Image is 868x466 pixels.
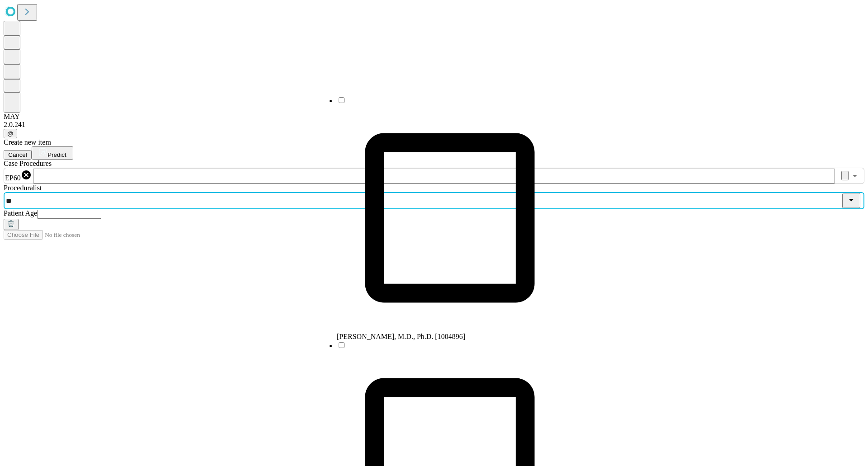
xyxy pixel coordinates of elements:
span: Proceduralist [4,184,42,192]
span: Scheduled Procedure [4,160,52,167]
div: MAY [4,113,864,121]
button: Clear [841,171,849,180]
span: [PERSON_NAME], M.D., Ph.D. [1004896] [337,333,465,340]
button: Predict [32,146,73,160]
button: Open [849,169,861,182]
span: Patient Age [4,209,37,217]
button: Close [842,193,860,208]
span: EP60 [5,174,21,182]
span: Predict [47,151,66,158]
button: Cancel [4,150,32,160]
span: Create new item [4,138,51,146]
span: @ [7,130,14,137]
div: EP60 [5,169,32,182]
div: 2.0.241 [4,121,864,129]
span: Cancel [8,151,27,158]
button: @ [4,129,17,138]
